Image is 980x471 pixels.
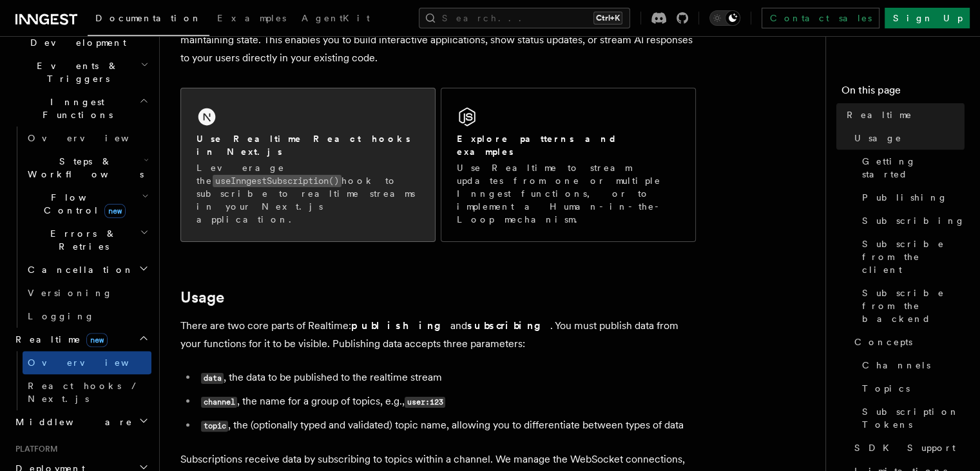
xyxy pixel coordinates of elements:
[88,4,209,36] a: Documentation
[23,258,151,281] button: Cancellation
[593,12,622,25] kbd: Ctrl+K
[23,191,142,217] span: Flow Control
[197,368,696,387] li: , the data to be published to the realtime stream
[847,108,912,121] span: Realtime
[23,150,151,186] button: Steps & Workflows
[862,237,965,276] span: Subscribe from the client
[857,354,965,377] a: Channels
[201,421,228,432] code: topic
[217,13,286,23] span: Examples
[10,18,151,54] button: Local Development
[294,4,378,35] a: AgentKit
[197,416,696,435] li: , the (optionally typed and validated) topic name, allowing you to differentiate between types of...
[10,90,151,126] button: Inngest Functions
[841,83,965,103] h4: On this page
[197,392,696,411] li: , the name for a group of topics, e.g.,
[23,263,134,276] span: Cancellation
[862,405,965,431] span: Subscription Tokens
[302,13,370,23] span: AgentKit
[857,281,965,330] a: Subscribe from the backend
[467,319,550,332] strong: subscribing
[419,8,630,28] button: Search...Ctrl+K
[28,288,113,298] span: Versioning
[441,88,696,242] a: Explore patterns and examplesUse Realtime to stream updates from one or multiple Inngest function...
[862,191,948,204] span: Publishing
[28,357,160,368] span: Overview
[857,209,965,232] a: Subscribing
[23,305,151,328] a: Logging
[10,23,140,49] span: Local Development
[857,186,965,209] a: Publishing
[10,333,108,346] span: Realtime
[28,311,95,321] span: Logging
[849,436,965,459] a: SDK Support
[885,8,970,28] a: Sign Up
[849,330,965,354] a: Concepts
[351,319,450,332] strong: publishing
[10,351,151,410] div: Realtimenew
[10,54,151,90] button: Events & Triggers
[201,397,237,408] code: channel
[23,227,140,253] span: Errors & Retries
[180,288,224,306] a: Usage
[23,222,151,258] button: Errors & Retries
[209,4,294,35] a: Examples
[862,359,930,372] span: Channels
[857,150,965,186] a: Getting started
[213,175,341,187] code: useInngestSubscription()
[10,95,139,121] span: Inngest Functions
[405,397,445,408] code: user:123
[201,373,224,384] code: data
[857,232,965,281] a: Subscribe from the client
[180,13,696,67] p: Realtime allows you to stream data from workflows to your users without configuring infrastructur...
[28,133,160,143] span: Overview
[762,8,879,28] a: Contact sales
[23,374,151,410] a: React hooks / Next.js
[857,400,965,436] a: Subscription Tokens
[86,333,108,347] span: new
[457,132,680,158] h2: Explore patterns and examples
[10,444,58,454] span: Platform
[180,317,696,353] p: There are two core parts of Realtime: and . You must publish data from your functions for it to b...
[23,351,151,374] a: Overview
[10,126,151,328] div: Inngest Functions
[862,382,910,395] span: Topics
[95,13,202,23] span: Documentation
[862,214,965,227] span: Subscribing
[10,59,140,85] span: Events & Triggers
[862,286,965,325] span: Subscribe from the backend
[23,155,144,181] span: Steps & Workflows
[10,410,151,434] button: Middleware
[197,132,419,158] h2: Use Realtime React hooks in Next.js
[23,281,151,305] a: Versioning
[709,10,740,26] button: Toggle dark mode
[854,132,902,145] span: Usage
[197,161,419,226] p: Leverage the hook to subscribe to realtime streams in your Next.js application.
[854,336,912,348] span: Concepts
[23,186,151,222] button: Flow Controlnew
[841,103,965,126] a: Realtime
[23,126,151,150] a: Overview
[854,441,956,454] span: SDK Support
[862,155,965,181] span: Getting started
[104,204,126,218] span: new
[457,161,680,226] p: Use Realtime to stream updates from one or multiple Inngest functions, or to implement a Human-in...
[180,88,436,242] a: Use Realtime React hooks in Next.jsLeverage theuseInngestSubscription()hook to subscribe to realt...
[849,126,965,150] a: Usage
[10,328,151,351] button: Realtimenew
[857,377,965,400] a: Topics
[10,416,133,428] span: Middleware
[28,381,142,404] span: React hooks / Next.js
